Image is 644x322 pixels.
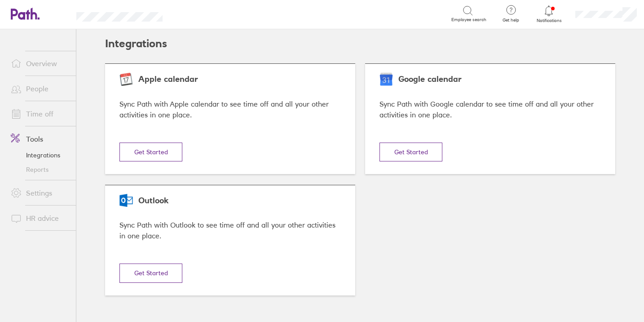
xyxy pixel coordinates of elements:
div: Sync Path with Apple calendar to see time off and all your other activities in one place. [119,98,341,121]
button: Get Started [119,264,182,282]
button: Get Started [379,143,442,161]
span: Employee search [451,17,486,22]
button: Get Started [119,143,182,161]
a: People [4,80,76,98]
span: Get help [496,18,525,23]
a: Settings [4,184,76,202]
a: Notifications [534,4,564,23]
a: Integrations [4,148,76,162]
a: Tools [4,130,76,148]
div: Apple calendar [119,75,341,84]
div: Search [187,9,210,18]
a: HR advice [4,209,76,227]
div: Outlook [119,196,341,206]
div: Sync Path with Google calendar to see time off and all your other activities in one place. [379,98,601,121]
a: Overview [4,54,76,72]
span: Notifications [534,18,564,23]
a: Time off [4,105,76,123]
a: Reports [4,162,76,177]
div: Sync Path with Outlook to see time off and all your other activities in one place. [119,219,341,242]
div: Google calendar [379,75,601,84]
h2: Integrations [105,29,167,58]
